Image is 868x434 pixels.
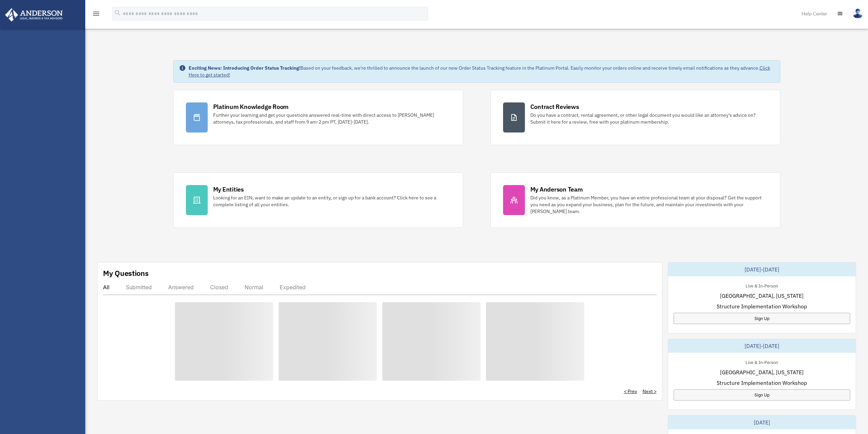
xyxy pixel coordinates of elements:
[490,90,780,145] a: Contract Reviews Do you have a contract, rental agreement, or other legal document you would like...
[674,389,850,401] a: Sign Up
[668,263,856,276] div: [DATE]-[DATE]
[213,185,244,194] div: My Entities
[103,284,109,291] div: All
[853,9,863,18] img: User Pic
[92,10,100,18] i: menu
[720,368,804,376] span: [GEOGRAPHIC_DATA], [US_STATE]
[189,65,775,78] div: Based on your feedback, we're thrilled to announce the launch of our new Order Status Tracking fe...
[740,358,783,365] div: Live & In-Person
[189,65,300,71] strong: Exciting News: Introducing Order Status Tracking!
[173,172,463,228] a: My Entities Looking for an EIN, want to make an update to an entity, or sign up for a bank accoun...
[103,268,149,278] div: My Questions
[643,388,657,395] a: Next >
[213,102,289,111] div: Platinum Knowledge Room
[740,282,783,289] div: Live & In-Person
[668,339,856,353] div: [DATE]-[DATE]
[720,292,804,300] span: [GEOGRAPHIC_DATA], [US_STATE]
[674,313,850,324] a: Sign Up
[189,65,770,78] a: Click Here to get started!
[173,90,463,145] a: Platinum Knowledge Room Further your learning and get your questions answered real-time with dire...
[168,284,194,291] div: Answered
[280,284,306,291] div: Expedited
[530,102,579,111] div: Contract Reviews
[245,284,263,291] div: Normal
[530,112,768,125] div: Do you have a contract, rental agreement, or other legal document you would like an attorney's ad...
[624,388,637,395] a: < Prev
[3,8,65,22] img: Anderson Advisors Platinum Portal
[717,379,807,387] span: Structure Implementation Workshop
[213,194,451,208] div: Looking for an EIN, want to make an update to an entity, or sign up for a bank account? Click her...
[114,9,121,17] i: search
[126,284,152,291] div: Submitted
[530,194,768,215] div: Did you know, as a Platinum Member, you have an entire professional team at your disposal? Get th...
[530,185,583,194] div: My Anderson Team
[213,112,451,125] div: Further your learning and get your questions answered real-time with direct access to [PERSON_NAM...
[717,302,807,310] span: Structure Implementation Workshop
[668,416,856,429] div: [DATE]
[490,172,780,228] a: My Anderson Team Did you know, as a Platinum Member, you have an entire professional team at your...
[210,284,228,291] div: Closed
[92,12,100,18] a: menu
